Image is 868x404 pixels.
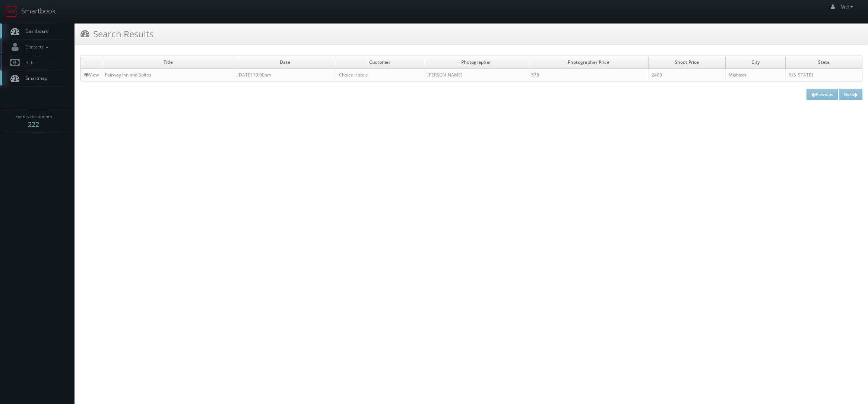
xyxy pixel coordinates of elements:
span: Bids [22,59,34,66]
span: Contacts [22,44,50,50]
span: Events this month [15,113,52,120]
span: Dashboard [22,28,48,34]
td: 2400 [649,69,726,81]
td: Shoot Price [649,56,726,69]
td: State [786,56,862,69]
td: Photographer Price [528,56,649,69]
a: Fairway Inn and Suites [105,72,151,78]
td: [PERSON_NAME] [424,69,528,81]
td: [DATE] 10:00am [234,69,336,81]
td: Photographer [424,56,528,69]
h3: Search Results [80,27,153,40]
td: Choice Hotels [336,69,424,81]
td: Date [234,56,336,69]
td: 575 [528,69,649,81]
a: View [84,72,99,78]
td: Title [102,56,234,69]
td: Customer [336,56,424,69]
img: smartbook-logo.png [6,6,18,18]
td: [US_STATE] [786,69,862,81]
span: Smartmap [22,75,47,81]
td: Mishicot [725,69,785,81]
span: Will [841,4,855,10]
strong: 222 [28,120,39,129]
td: City [725,56,785,69]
